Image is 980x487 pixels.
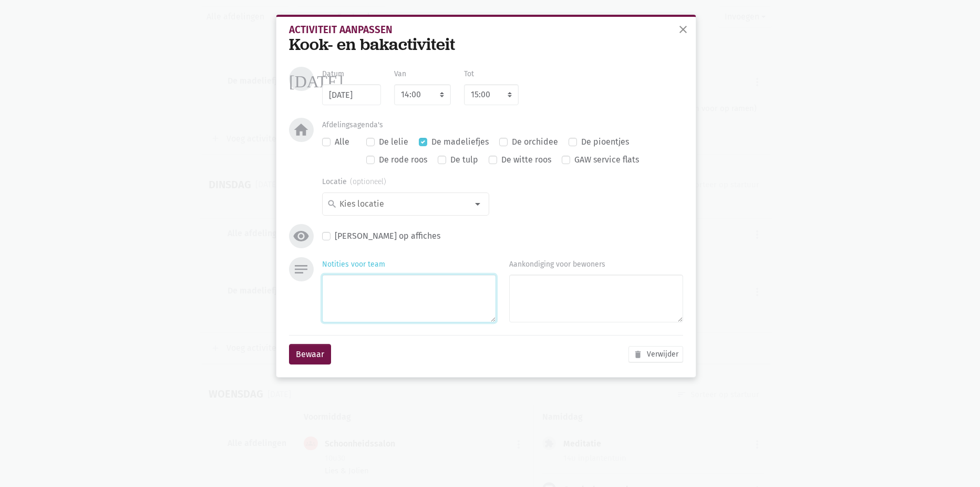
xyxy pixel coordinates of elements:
[293,261,310,278] i: notes
[289,35,683,54] div: Kook- en bakactiviteit
[633,350,643,359] i: delete
[450,153,478,167] label: De tulp
[581,135,629,149] label: De pioentjes
[379,153,427,167] label: De rode roos
[322,119,383,131] label: Afdelingsagenda's
[338,197,468,211] input: Kies locatie
[512,135,558,149] label: De orchidee
[431,135,489,149] label: De madeliefjes
[293,121,310,138] i: home
[335,229,440,243] label: [PERSON_NAME] op affiches
[379,135,408,149] label: De lelie
[322,259,385,270] label: Notities voor team
[394,68,406,80] label: Van
[574,153,639,167] label: GAW service flats
[677,23,689,36] span: close
[501,153,551,167] label: De witte roos
[322,68,344,80] label: Datum
[289,70,343,87] i: [DATE]
[335,135,349,149] label: Alle
[464,68,474,80] label: Tot
[628,346,683,362] button: Verwijder
[509,259,605,270] label: Aankondiging voor bewoners
[673,19,694,42] button: sluiten
[289,25,683,35] div: Activiteit aanpassen
[289,344,331,365] button: Bewaar
[322,176,386,188] label: Locatie
[293,228,310,245] i: visibility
